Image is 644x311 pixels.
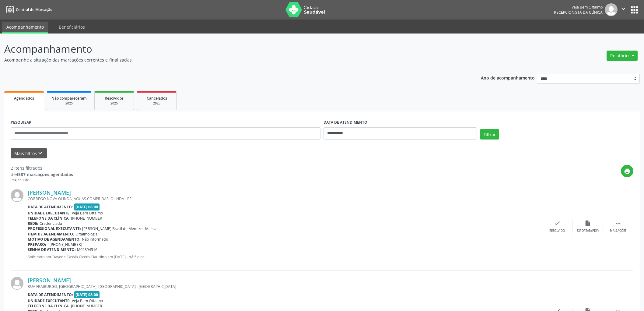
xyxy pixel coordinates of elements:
div: Resolvido [549,229,565,233]
span: [PERSON_NAME] Brasil de Menezes Massa [82,226,156,231]
span: [PHONE_NUMBER] [71,303,103,309]
div: Exportar (PDF) [577,229,599,233]
span: Veja Bem Oftalmo [72,298,103,303]
span: Não informado [82,237,108,242]
span: Oftalmologia [75,231,98,237]
p: Solicitado por Dayene Cassia Cicera Claudino em [DATE] - há 5 dias [28,254,542,260]
div: 2025 [99,101,129,106]
a: [PERSON_NAME] [28,189,71,196]
div: Mais ações [610,229,626,233]
button:  [618,3,629,16]
i: insert_drive_file [584,220,591,227]
div: de [11,171,73,178]
b: Data de atendimento: [28,204,73,210]
span: Recepcionista da clínica [554,10,603,15]
span: [DATE] 08:00 [74,203,100,210]
label: DATA DE ATENDIMENTO [324,118,367,127]
span: Não compareceram [51,96,87,101]
a: Acompanhamento [2,22,48,34]
b: Senha de atendimento: [28,247,76,252]
div: 2025 [51,101,87,106]
b: Telefone da clínica: [28,303,70,309]
span: Credenciada [40,221,62,226]
span: - [PHONE_NUMBER] [47,242,82,247]
i: check [554,220,561,227]
span: Cancelados [147,96,167,101]
span: [DATE] 08:00 [74,291,100,298]
strong: 4587 marcações agendadas [16,171,73,177]
label: PESQUISAR [11,118,31,127]
a: Beneficiários [54,22,89,32]
div: CORREGO NOVA OLINDA, AGUAS COMPRIDAS, OLINDA - PE [28,196,542,201]
img: img [605,3,618,16]
button: Filtrar [480,129,499,140]
button: Mais filtroskeyboard_arrow_down [11,148,47,159]
b: Unidade executante: [28,298,71,303]
div: Veja Bem Oftalmo [554,5,603,10]
div: 2 itens filtrados [11,165,73,171]
b: Telefone da clínica: [28,216,70,221]
button: print [621,165,633,177]
span: Veja Bem Oftalmo [72,210,103,216]
img: img [11,189,23,202]
b: Unidade executante: [28,210,71,216]
button: apps [629,5,640,15]
b: Item de agendamento: [28,231,74,237]
b: Preparo: [28,242,46,247]
p: Ano de acompanhamento [481,74,535,81]
img: img [11,277,23,290]
p: Acompanhe a situação das marcações correntes e finalizadas [4,57,449,63]
div: Página 1 de 1 [11,178,73,183]
button: Relatórios [607,51,638,61]
span: Resolvidos [105,96,124,101]
p: Acompanhamento [4,41,449,57]
span: M02894516 [77,247,97,252]
div: 2025 [142,101,172,106]
b: Rede: [28,221,38,226]
i: print [624,168,631,175]
div: RUA FRAIBURGO, [GEOGRAPHIC_DATA], [GEOGRAPHIC_DATA] - [GEOGRAPHIC_DATA] [28,284,542,289]
a: Central de Marcação [4,5,52,15]
span: Central de Marcação [16,7,52,12]
a: [PERSON_NAME] [28,277,71,284]
i:  [615,220,621,227]
span: [PHONE_NUMBER] [71,216,103,221]
b: Motivo de agendamento: [28,237,81,242]
span: Agendados [14,96,34,101]
b: Data de atendimento: [28,292,73,297]
i: keyboard_arrow_down [37,150,44,157]
i:  [620,5,627,12]
b: Profissional executante: [28,226,81,231]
